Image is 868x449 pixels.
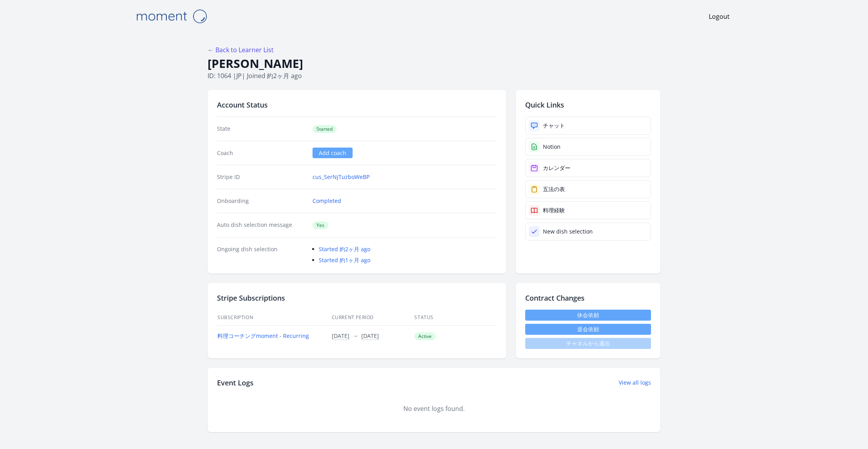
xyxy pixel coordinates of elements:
h2: Account Status [217,99,497,110]
div: チャット [543,122,565,130]
span: Yes [313,221,328,229]
a: 料理コーチングmoment - Recurring [217,332,309,339]
th: Current Period [331,310,414,326]
a: チャット [525,117,651,135]
span: jp [236,71,242,80]
span: Active [414,332,436,340]
div: Notion [543,143,561,151]
button: 退会依頼 [525,324,651,335]
a: Completed [313,197,341,205]
a: Add coach [313,148,353,158]
div: 料理経験 [543,206,565,214]
span: → [353,332,358,339]
div: カレンダー [543,164,570,172]
h2: Quick Links [525,99,651,110]
a: New dish selection [525,223,651,241]
h2: Event Logs [217,377,254,388]
a: View all logs [619,379,651,387]
a: Started 約1ヶ月 ago [319,256,370,264]
span: Started [313,125,337,133]
div: No event logs found. [217,404,651,413]
a: Logout [709,12,730,21]
div: 五法の表 [543,185,565,193]
dt: Coach [217,149,306,157]
dt: Auto dish selection message [217,221,306,229]
span: チャネルから退出 [525,338,651,349]
p: ID: 1064 | | Joined 約2ヶ月 ago [208,71,660,80]
a: 五法の表 [525,180,651,198]
a: Notion [525,138,651,156]
dt: State [217,125,306,133]
a: Started 約2ヶ月 ago [319,245,370,253]
a: 休会依頼 [525,310,651,321]
button: [DATE] [332,332,349,340]
a: cus_SerNjTuzboWeBP [313,173,370,181]
h2: Stripe Subscriptions [217,292,497,303]
dt: Ongoing dish selection [217,245,306,264]
th: Subscription [217,310,331,326]
a: 料理経験 [525,201,651,219]
h2: Contract Changes [525,292,651,303]
dt: Stripe ID [217,173,306,181]
img: Moment [132,6,211,26]
dt: Onboarding [217,197,306,205]
a: ← Back to Learner List [208,46,274,54]
h1: [PERSON_NAME] [208,56,660,71]
th: Status [414,310,497,326]
button: [DATE] [361,332,379,340]
div: New dish selection [543,228,593,235]
a: カレンダー [525,159,651,177]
